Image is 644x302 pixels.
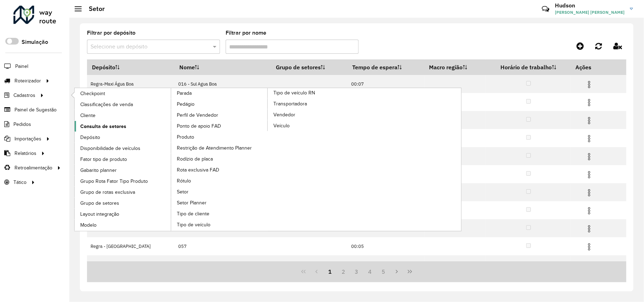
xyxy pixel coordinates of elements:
[273,89,315,97] span: Tipo de veículo RN
[424,60,486,75] th: Macro região
[75,165,172,175] a: Gabarito planner
[350,265,364,278] button: 3
[14,135,41,143] span: Importações
[75,99,172,110] a: Classificações de venda
[87,237,174,255] td: Regra - [GEOGRAPHIC_DATA]
[13,92,35,99] span: Cadastros
[174,60,271,75] th: Nome
[177,122,221,130] span: Ponto de apoio FAD
[80,123,126,130] span: Consulta de setores
[174,75,271,93] td: 016 - Sul Agua Boa
[174,255,271,273] td: 061 - IPORA
[403,265,417,278] button: Last Page
[80,199,119,207] span: Grupo de setores
[15,63,28,70] span: Painel
[87,60,174,75] th: Depósito
[171,197,268,208] a: Setor Planner
[171,186,268,197] a: Setor
[177,133,194,141] span: Produto
[87,255,174,273] td: Regra - Ipora
[75,121,172,132] a: Consulta de setores
[80,90,105,97] span: Checkpoint
[75,198,172,208] a: Grupo de setores
[177,210,209,217] span: Tipo de cliente
[75,154,172,164] a: Fator tipo de produto
[177,100,195,108] span: Pedágio
[80,156,127,163] span: Fator tipo de produto
[14,164,52,172] span: Retroalimentação
[13,179,27,186] span: Tático
[363,265,377,278] button: 4
[171,164,268,175] a: Rota exclusiva FAD
[555,9,625,16] span: [PERSON_NAME] [PERSON_NAME]
[177,166,219,174] span: Rota exclusiva FAD
[177,221,210,228] span: Tipo de veículo
[177,199,207,207] span: Setor Planner
[13,121,31,128] span: Pedidos
[87,29,135,37] label: Filtrar por depósito
[171,153,268,164] a: Rodízio de placa
[177,188,188,196] span: Setor
[14,77,41,85] span: Roteirizador
[75,143,172,153] a: Disponibilidade de veículos
[75,88,268,231] a: Parada
[80,210,119,218] span: Layout integração
[390,265,404,278] button: Next Page
[80,188,135,196] span: Grupo de rotas exclusiva
[347,75,424,93] td: 00:07
[337,265,350,278] button: 2
[323,265,337,278] button: 1
[75,187,172,197] a: Grupo de rotas exclusiva
[14,150,36,157] span: Relatórios
[174,237,271,255] td: 057
[571,60,613,75] th: Ações
[226,29,266,37] label: Filtrar por nome
[273,111,295,118] span: Vendedor
[87,75,174,93] td: Regra-Maxi Água Boa
[171,121,268,131] a: Ponto de apoio FAD
[80,221,97,229] span: Modelo
[75,110,172,121] a: Cliente
[171,110,268,120] a: Perfil de Vendedor
[82,5,105,13] h2: Setor
[22,38,48,46] label: Simulação
[177,111,218,119] span: Perfil de Vendedor
[171,219,268,230] a: Tipo de veículo
[75,220,172,230] a: Modelo
[75,176,172,186] a: Grupo Rota Fator Tipo Produto
[347,255,424,273] td: 00:05
[75,209,172,219] a: Layout integração
[171,208,268,219] a: Tipo de cliente
[75,132,172,143] a: Depósito
[80,101,133,108] span: Classificações de venda
[80,145,140,152] span: Disponibilidade de veículos
[555,2,625,9] h3: Hudson
[80,134,100,141] span: Depósito
[80,112,95,119] span: Cliente
[271,60,347,75] th: Grupo de setores
[538,1,553,17] a: Contato Rápido
[171,132,268,142] a: Produto
[177,177,191,185] span: Rótulo
[14,106,57,114] span: Painel de Sugestão
[75,88,172,99] a: Checkpoint
[377,265,390,278] button: 5
[177,89,192,97] span: Parada
[268,120,365,131] a: Veículo
[273,122,290,129] span: Veículo
[347,60,424,75] th: Tempo de espera
[268,98,365,109] a: Transportadora
[171,175,268,186] a: Rótulo
[347,237,424,255] td: 00:05
[273,100,307,108] span: Transportadora
[171,99,268,109] a: Pedágio
[171,143,268,153] a: Restrição de Atendimento Planner
[268,109,365,120] a: Vendedor
[80,178,148,185] span: Grupo Rota Fator Tipo Produto
[80,167,117,174] span: Gabarito planner
[177,144,252,152] span: Restrição de Atendimento Planner
[486,60,571,75] th: Horário de trabalho
[171,88,365,231] a: Tipo de veículo RN
[177,155,213,163] span: Rodízio de placa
